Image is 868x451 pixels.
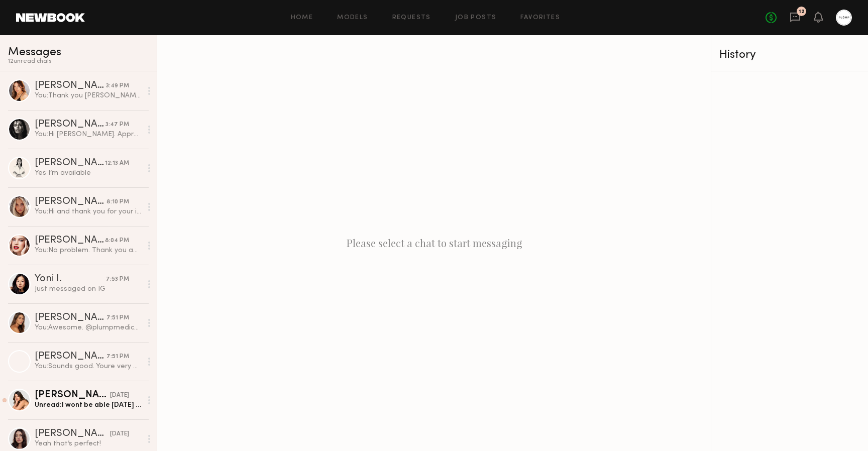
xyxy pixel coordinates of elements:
div: Please select a chat to start messaging [157,35,711,451]
a: Job Posts [455,15,497,21]
div: Unread: I wont be able [DATE] morning because I’ll be on set again but are you able to [DATE] mor... [35,400,142,410]
div: [PERSON_NAME] [35,390,110,400]
div: [PERSON_NAME] [35,352,106,362]
a: Home [291,15,313,21]
div: [PERSON_NAME] [35,81,106,91]
div: [PERSON_NAME] [35,429,110,439]
a: Favorites [520,15,560,21]
div: You: Thank you [PERSON_NAME]. We will definitely keep you in mind. All the best. [35,91,142,100]
div: You: Hi [PERSON_NAME]. Appreciate the update. Your booking request has been withdrawn. Thank you ... [35,130,142,139]
div: History [719,49,860,61]
div: 12:13 AM [105,159,129,168]
div: [PERSON_NAME] [35,158,105,168]
div: [DATE] [110,429,129,439]
div: 7:51 PM [106,313,129,323]
span: Messages [8,47,61,58]
div: 3:47 PM [105,120,129,130]
a: 12 [790,12,801,24]
div: 7:53 PM [106,275,129,284]
div: You: Sounds good. Youre very welcome [35,362,142,371]
div: You: No problem. Thank you again. [35,246,142,255]
div: 8:10 PM [106,197,129,207]
div: [PERSON_NAME] [35,313,106,323]
div: Yoni I. [35,274,106,284]
div: 12 [799,9,805,15]
a: Requests [392,15,431,21]
div: Yes I’m available [35,168,142,178]
div: [PERSON_NAME] [35,120,105,130]
div: You: Awesome. @plumpmedicalspa [35,323,142,332]
div: You: Hi and thank you for your interest! We’re currently casting for a content collaboration invo... [35,207,142,216]
div: 7:51 PM [106,352,129,362]
div: [PERSON_NAME] [35,197,106,207]
div: Yeah that’s perfect! [35,439,142,448]
div: 8:04 PM [105,236,129,246]
div: [DATE] [110,391,129,400]
a: Models [337,15,368,21]
div: [PERSON_NAME] [35,236,105,246]
div: Just messaged on IG [35,284,142,294]
div: 3:49 PM [106,81,129,91]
